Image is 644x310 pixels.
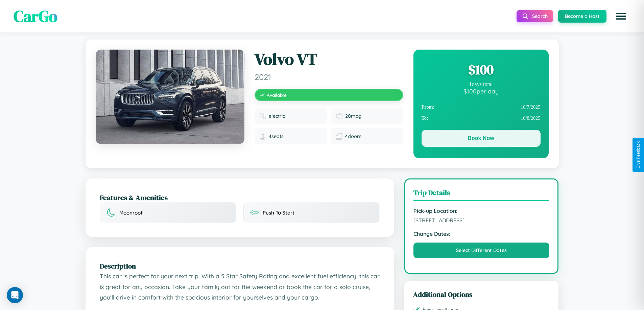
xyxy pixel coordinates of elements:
button: Search [517,10,553,22]
span: Moonroof [119,209,143,216]
span: 20 mpg [345,113,361,119]
h3: Additional Options [413,289,550,299]
div: 10 / 8 / 2025 [422,113,541,124]
h2: Description [100,261,380,271]
img: Seats [259,133,266,140]
img: Doors [336,133,342,140]
span: 2021 [255,72,403,82]
button: Open menu [612,7,630,26]
div: Give Feedback [636,141,641,169]
img: Volvo VT 2021 [96,50,244,144]
span: Search [532,13,548,19]
div: 10 / 7 / 2025 [422,102,541,113]
div: Open Intercom Messenger [7,287,23,303]
span: [STREET_ADDRESS] [413,217,550,224]
strong: From: [422,104,435,110]
button: Book Now [422,130,541,147]
h3: Trip Details [413,188,550,201]
div: 1 days total [422,81,541,87]
button: Select Different Dates [413,243,550,258]
img: Fuel type [259,113,266,119]
strong: Pick-up Location: [413,207,550,214]
span: 4 seats [269,133,284,139]
strong: Change Dates: [413,230,550,237]
span: CarGo [14,5,57,27]
img: Fuel efficiency [336,113,342,119]
h2: Features & Amenities [100,193,380,202]
button: Become a Host [558,10,606,23]
h1: Volvo VT [255,50,403,69]
span: 4 doors [345,133,361,139]
div: $ 100 per day [422,87,541,95]
span: electric [269,113,285,119]
div: $ 100 [422,60,541,79]
p: This car is perfect for your next trip. With a 5 Star Safety Rating and excellent fuel efficiency... [100,271,380,303]
span: Push To Start [263,209,294,216]
span: Available [267,92,287,98]
strong: To: [422,115,428,121]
